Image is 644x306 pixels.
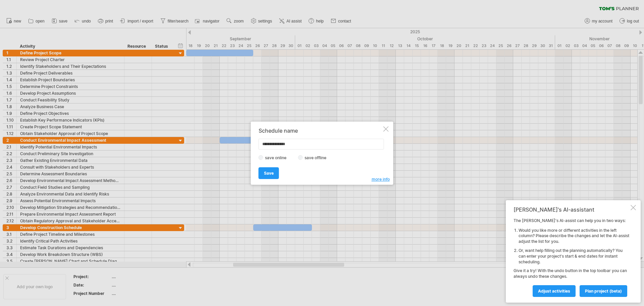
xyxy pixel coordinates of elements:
span: more info [372,177,390,182]
div: The [PERSON_NAME]'s AI-assist can help you in two ways: Give it a try! With the undo button in th... [514,218,629,297]
span: Adjust activities [538,289,570,294]
li: Would you like more or different activities in the left column? Please describe the changes and l... [519,228,629,245]
a: Save [259,167,279,179]
div: Schedule name [259,128,382,134]
span: plan project (beta) [585,289,622,294]
label: save offline [303,155,332,160]
li: Or, want help filling out the planning automatically? You can enter your project's start & end da... [519,248,629,265]
span: Save [264,171,274,176]
label: save online [263,155,292,160]
a: Adjust activities [533,285,576,297]
div: [PERSON_NAME]'s AI-assistant [514,206,629,213]
a: plan project (beta) [580,285,627,297]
